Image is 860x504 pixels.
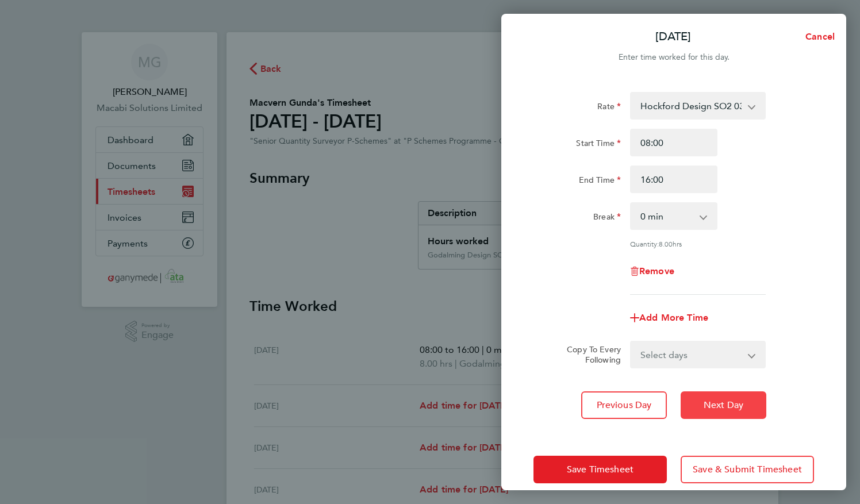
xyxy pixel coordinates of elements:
[630,267,674,276] button: Remove
[576,138,621,152] label: Start Time
[630,166,717,193] input: E.g. 18:00
[787,25,846,48] button: Cancel
[630,313,708,322] button: Add More Time
[655,29,691,45] p: [DATE]
[630,239,766,248] div: Quantity: hrs
[639,312,708,323] span: Add More Time
[681,456,814,483] button: Save & Submit Timesheet
[533,456,667,483] button: Save Timesheet
[630,129,717,156] input: E.g. 08:00
[597,399,652,411] span: Previous Day
[639,266,674,276] span: Remove
[693,464,802,475] span: Save & Submit Timesheet
[501,51,846,64] div: Enter time worked for this day.
[681,391,766,419] button: Next Day
[659,239,673,248] span: 8.00
[593,211,621,225] label: Break
[597,101,621,115] label: Rate
[581,391,667,419] button: Previous Day
[567,464,634,475] span: Save Timesheet
[558,344,621,365] label: Copy To Every Following
[704,399,743,411] span: Next Day
[579,175,621,188] label: End Time
[802,31,835,42] span: Cancel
